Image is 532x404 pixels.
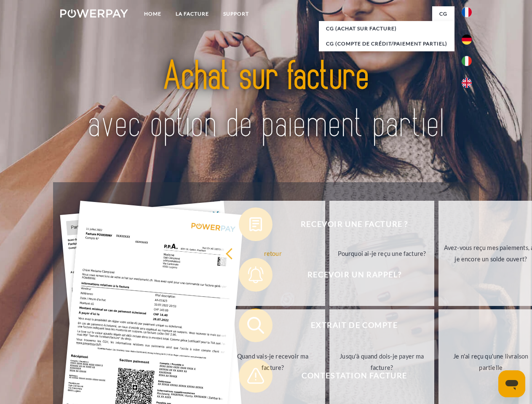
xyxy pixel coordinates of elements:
img: de [462,35,472,45]
div: Jusqu'à quand dois-je payer ma facture? [334,351,429,373]
iframe: Bouton de lancement de la fenêtre de messagerie [498,370,525,397]
div: Pourquoi ai-je reçu une facture? [334,247,429,259]
img: title-powerpay_fr.svg [80,40,452,161]
a: Support [216,6,256,21]
img: en [462,78,472,88]
img: logo-powerpay-white.svg [60,9,128,18]
a: LA FACTURE [168,6,216,21]
div: retour [225,247,320,259]
a: CG (Compte de crédit/paiement partiel) [319,36,454,51]
a: Home [137,6,168,21]
a: CG (achat sur facture) [319,21,454,36]
img: it [462,56,472,66]
a: CG [432,6,454,21]
img: fr [462,7,472,17]
div: Quand vais-je recevoir ma facture? [225,351,320,373]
